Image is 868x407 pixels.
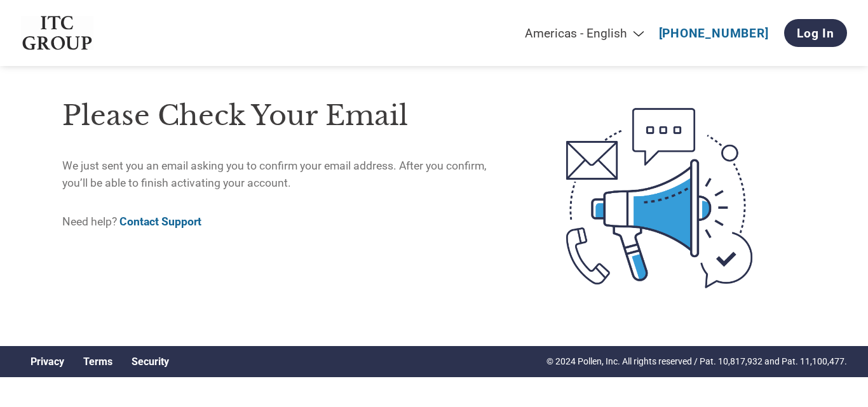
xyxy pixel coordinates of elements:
[21,16,93,51] img: ITC Group
[62,157,513,191] p: We just sent you an email asking you to confirm your email address. After you confirm, you’ll be ...
[119,215,201,228] a: Contact Support
[62,95,513,137] h1: Please check your email
[784,19,847,47] a: Log In
[62,213,513,230] p: Need help?
[83,356,112,368] a: Terms
[513,85,806,311] img: open-email
[546,355,847,368] p: © 2024 Pollen, Inc. All rights reserved / Pat. 10,817,932 and Pat. 11,100,477.
[659,26,769,41] a: [PHONE_NUMBER]
[132,356,169,368] a: Security
[31,356,64,368] a: Privacy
